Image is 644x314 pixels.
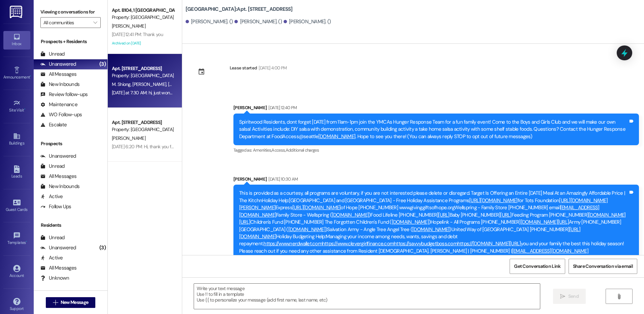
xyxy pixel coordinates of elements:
span: Access , [271,147,285,153]
a: https://www.nerdwallet.comhttps://www.clevergirlfinance.comhttps://savvybudgetboss.comhttps://[DO... [263,240,521,247]
i:  [616,294,621,299]
div: Unread [40,51,65,58]
div: All Messages [40,71,76,78]
span: New Message [61,299,88,306]
a: Inbox [3,31,30,49]
div: Residents [34,222,107,229]
div: WO Follow-ups [40,111,82,118]
div: [PERSON_NAME] [233,176,639,185]
a: [EMAIL_ADDRESS][DOMAIN_NAME] [512,248,588,254]
div: All Messages [40,173,76,180]
div: Spiritwood Residents, dont forget [DATE] from 11am-1pm join the YMCAs Hunger Response Team for a ... [239,119,628,140]
a: [URL][DOMAIN_NAME] [292,204,341,211]
button: Send [553,289,586,304]
div: (3) [98,59,107,69]
div: Follow Ups [40,203,71,210]
div: Archived on [DATE] [111,39,175,48]
span: [PERSON_NAME] [112,23,146,29]
div: Unknown [40,275,69,282]
a: [URL][DOMAIN_NAME] [469,197,518,204]
div: [DATE] 12:40 PM [267,104,297,111]
div: Maintenance [40,101,77,108]
div: [DATE] 4:00 PM [257,64,287,71]
a: [URL][DOMAIN_NAME][PERSON_NAME] [239,197,608,211]
span: [PERSON_NAME] [168,81,202,87]
a: Templates • [3,230,30,248]
div: Unread [40,163,65,170]
button: Share Conversation via email [569,259,637,274]
div: Unanswered [40,244,76,251]
div: (3) [98,243,107,253]
div: Property: [GEOGRAPHIC_DATA] [112,14,174,21]
div: Review follow-ups [40,91,88,98]
span: Additional charges [286,147,319,153]
div: [PERSON_NAME]. () [186,18,233,25]
div: New Inbounds [40,183,79,190]
div: All Messages [40,264,76,272]
a: [URL] [438,212,449,218]
a: Guest Cards [3,197,30,215]
div: [PERSON_NAME] [233,104,639,114]
div: [DATE] at 7:30 AM: hi, just wondering about the parking lot project. on the picture where the gre... [112,90,576,96]
div: Prospects + Residents [34,38,107,45]
span: Get Conversation Link [514,263,560,270]
div: Tagged as: [233,145,639,155]
a: [DOMAIN_NAME][URL] [521,219,569,225]
div: [PERSON_NAME]. () [234,18,282,25]
span: Amenities , [253,147,272,153]
a: Account [3,263,30,281]
a: [DOMAIN_NAME] [288,226,325,233]
span: • [24,107,25,112]
div: [PERSON_NAME]. () [284,18,331,25]
span: [PERSON_NAME] [132,81,168,87]
a: [EMAIL_ADDRESS][DOMAIN_NAME] [239,204,600,218]
img: ResiDesk Logo [10,6,24,18]
div: Apt. [STREET_ADDRESS] [112,119,174,126]
div: New Inbounds [40,81,79,88]
button: New Message [46,297,96,308]
span: • [30,74,31,78]
div: Unread [40,234,65,241]
i:  [560,294,565,299]
span: [PERSON_NAME] [112,135,146,141]
a: [DOMAIN_NAME] [392,219,429,225]
span: • [26,239,27,244]
a: Support [3,296,30,314]
div: [DATE] 10:30 AM [267,176,298,183]
div: Unanswered [40,153,76,160]
a: [URL][DOMAIN_NAME] [239,226,581,240]
a: [DOMAIN_NAME][URL] [239,212,626,225]
a: [URL] [500,212,511,218]
a: Site Visit • [3,97,30,116]
span: Share Conversation via email [573,263,633,270]
div: This is provided as a courtesy, all programs are voluntary, if you are not interested please dele... [239,190,628,255]
span: M. Shiong [112,81,132,87]
a: Buildings [3,130,30,149]
button: Get Conversation Link [510,259,565,274]
div: Active [40,193,63,200]
div: [DATE] 12:41 PM: Thank you [112,31,163,37]
input: All communities [43,17,90,28]
a: [DOMAIN_NAME] [332,212,369,218]
div: Property: [GEOGRAPHIC_DATA] [112,72,174,79]
div: [DATE] 6:20 PM: Hi, thank you for your message. If this is an emergency, please call [PHONE_NUMBE... [112,144,631,150]
div: Lease started [230,64,257,71]
a: [DOMAIN_NAME] [412,226,449,233]
a: Leads [3,163,30,182]
label: Viewing conversations for [40,7,101,17]
div: Property: [GEOGRAPHIC_DATA] [112,126,174,133]
div: Escalate [40,121,67,128]
span: Send [568,293,579,300]
div: Apt. B104, 1 [GEOGRAPHIC_DATA] [112,7,174,14]
div: Unanswered [40,61,76,68]
i:  [93,20,97,25]
i:  [53,300,58,305]
b: [GEOGRAPHIC_DATA]: Apt. [STREET_ADDRESS] [186,6,293,13]
div: Apt. [STREET_ADDRESS] [112,65,174,72]
a: [DOMAIN_NAME] [318,133,355,140]
div: Prospects [34,140,107,147]
div: Active [40,254,63,261]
